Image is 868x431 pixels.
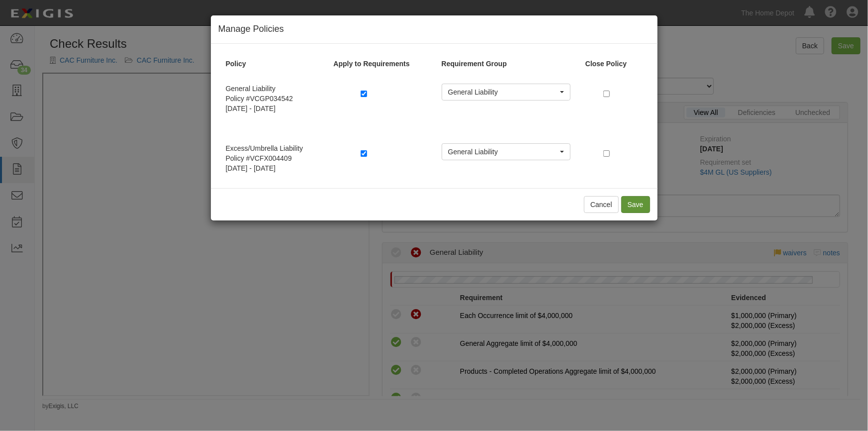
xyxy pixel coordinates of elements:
[442,84,571,101] button: General Liability
[448,147,558,157] span: General Liability
[448,87,558,97] span: General Liability
[442,143,571,160] button: General Liability
[584,196,619,213] button: Cancel
[621,196,650,213] button: Save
